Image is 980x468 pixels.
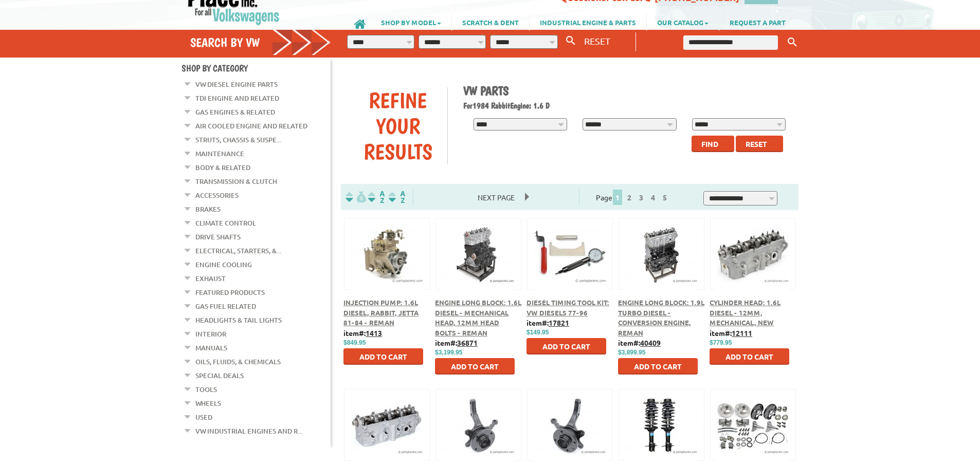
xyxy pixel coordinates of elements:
[195,147,244,160] a: Maintenance
[719,13,796,31] a: REQUEST A PART
[195,341,227,354] a: Manuals
[640,338,661,347] u: 40409
[195,410,212,424] a: Used
[647,13,719,31] a: OUR CATALOG
[195,327,226,341] a: Interior
[195,286,265,299] a: Featured Products
[195,369,244,382] a: Special Deals
[463,83,791,98] h1: VW Parts
[527,298,609,317] a: Diesel Timing Tool Kit: VW Diesels 77-96
[182,63,331,73] h4: Shop By Category
[618,349,645,356] span: $3,899.95
[195,161,250,174] a: Body & Related
[195,272,226,285] a: Exhaust
[195,383,217,396] a: Tools
[195,230,241,244] a: Drive Shafts
[195,105,275,119] a: Gas Engines & Related
[195,355,281,368] a: Oils, Fluids, & Chemicals
[195,424,302,438] a: VW Industrial Engines and R...
[580,33,614,48] button: RESET
[359,352,407,361] span: Add to Cart
[527,318,569,327] b: item#:
[435,358,515,375] button: Add to Cart
[584,35,610,46] span: RESET
[457,338,478,347] u: 36871
[195,133,281,146] a: Struts, Chassis & Suspe...
[463,101,473,110] span: For
[618,338,661,347] b: item#:
[625,193,634,202] a: 2
[195,78,278,91] a: VW Diesel Engine Parts
[542,342,590,351] span: Add to Cart
[467,190,525,205] span: Next Page
[387,191,407,203] img: Sort by Sales Rank
[467,193,525,202] a: Next Page
[349,87,447,164] div: Refine Your Results
[195,119,307,133] a: Air Cooled Engine and Related
[343,348,423,365] button: Add to Cart
[435,338,478,347] b: item#:
[195,258,252,271] a: Engine Cooling
[195,91,279,105] a: TDI Engine and Related
[618,358,698,375] button: Add to Cart
[701,139,718,148] span: Find
[637,193,646,202] a: 3
[562,33,579,48] button: Search By VW...
[366,328,382,338] u: 1413
[346,191,366,203] img: filterpricelow.svg
[732,328,752,338] u: 12111
[660,193,669,202] a: 5
[195,202,221,216] a: Brakes
[613,190,622,205] span: 1
[549,318,569,327] u: 17821
[452,13,529,31] a: SCRATCH & DENT
[692,136,734,152] button: Find
[343,328,382,338] b: item#:
[195,397,221,410] a: Wheels
[634,362,682,371] span: Add to Cart
[463,101,791,110] h2: 1984 Rabbit
[725,352,773,361] span: Add to Cart
[195,189,239,202] a: Accessories
[710,328,752,338] b: item#:
[195,313,282,327] a: Headlights & Tail Lights
[785,34,800,51] button: Keyword Search
[530,13,646,31] a: INDUSTRIAL ENGINE & PARTS
[366,191,387,203] img: Sort by Headline
[618,298,704,337] a: Engine Long Block: 1.9L Turbo Diesel - Conversion Engine, Reman
[579,189,687,205] div: Page
[736,136,783,152] button: Reset
[435,298,521,337] a: Engine Long Block: 1.6L Diesel - Mechanical Head, 12mm Head Bolts - Reman
[451,362,499,371] span: Add to Cart
[710,339,732,346] span: $779.95
[343,339,366,346] span: $849.95
[527,329,549,336] span: $149.95
[343,298,419,327] a: Injection Pump: 1.6L Diesel, Rabbit, Jetta 81-84 - Reman
[710,298,781,327] a: Cylinder Head: 1.6L Diesel - 12mm, Mechanical, New
[710,348,789,365] button: Add to Cart
[510,101,550,110] span: Engine: 1.6 D
[195,216,256,230] a: Climate Control
[195,175,277,188] a: Transmission & Clutch
[746,139,767,148] span: Reset
[648,193,658,202] a: 4
[527,338,606,354] button: Add to Cart
[195,244,281,257] a: Electrical, Starters, &...
[190,35,331,50] h4: Search by VW
[371,13,451,31] a: SHOP BY MODEL
[435,349,462,356] span: $3,199.95
[195,299,256,313] a: Gas Fuel Related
